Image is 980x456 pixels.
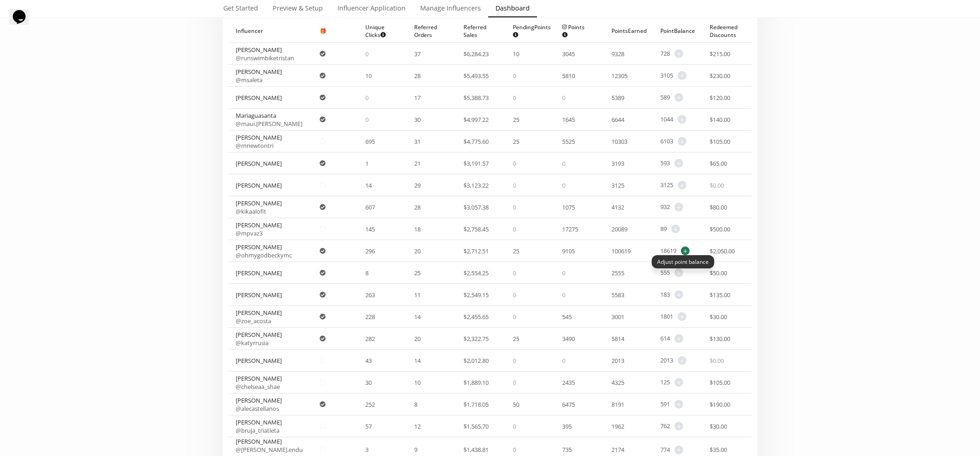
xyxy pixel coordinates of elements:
span: 1044 [660,115,673,124]
span: + [674,422,683,430]
span: 0 [365,50,369,58]
span: 10303 [611,137,627,146]
a: @ohmygodbeckymc [236,251,292,259]
span: 0 [562,181,565,189]
div: Influencer [236,19,305,42]
div: Redeemed Discounts [710,19,744,42]
span: 20 [414,247,421,255]
span: 5583 [611,291,624,299]
span: 0 [513,291,516,299]
span: 1 [365,159,369,168]
span: 8 [365,269,369,277]
span: + [678,312,686,321]
div: [PERSON_NAME] [236,269,282,277]
span: 9328 [611,50,624,58]
span: 1962 [611,422,624,430]
span: + [674,334,683,343]
a: @zoe_acosta [236,317,271,325]
span: 774 [660,446,670,454]
span: 14 [365,181,372,189]
div: [PERSON_NAME] [236,181,282,189]
span: $ 215.00 [710,50,730,58]
span: $ 30.00 [710,422,727,430]
span: 30 [414,115,421,124]
span: 3125 [660,181,673,189]
span: 2174 [611,446,624,454]
span: + [678,137,686,146]
span: 89 [660,225,667,233]
span: 2555 [611,269,624,277]
span: 10 [513,50,519,58]
span: 0 [513,269,516,277]
span: $ 2,554.25 [464,269,489,277]
span: $ 30.00 [710,313,727,321]
span: 0 [513,356,516,365]
span: 0 [513,422,516,430]
span: $ 120.00 [710,94,730,102]
span: 589 [660,93,670,102]
div: [PERSON_NAME] [236,396,282,413]
span: $ 105.00 [710,378,730,387]
div: [PERSON_NAME] [236,374,282,391]
div: Adjust point balance [652,255,714,268]
a: @runswimbiketristan [236,54,294,62]
div: [PERSON_NAME] [236,94,282,102]
span: $ 0.00 [710,181,724,189]
span: 12 [414,422,421,430]
span: 0 [562,356,565,365]
span: 43 [365,356,372,365]
span: + [678,71,686,80]
div: [PERSON_NAME] [236,199,282,215]
span: 0 [513,72,516,80]
span: 555 [660,268,670,277]
span: $ 4,997.22 [464,115,489,124]
span: $ 50.00 [710,269,727,277]
div: [PERSON_NAME] [236,243,292,259]
span: $ 190.00 [710,400,730,409]
a: @kikaalofit [236,207,266,215]
span: 0 [513,378,516,387]
span: 0 [513,446,516,454]
div: [PERSON_NAME] [236,309,282,325]
div: [PERSON_NAME] [236,330,282,347]
span: 12305 [611,72,627,80]
span: 3490 [562,335,575,343]
a: @bruja_triatleta [236,426,279,435]
span: 395 [562,422,572,430]
span: 0 [562,291,565,299]
a: @katyrrusia [236,339,269,347]
span: $ 2,455.65 [464,313,489,321]
span: 57 [365,422,372,430]
div: [PERSON_NAME] [236,356,282,365]
span: 2435 [562,378,575,387]
span: 0 [562,269,565,277]
span: 9105 [562,247,575,255]
span: 296 [365,247,375,255]
span: 614 [660,334,670,343]
span: $ 3,191.57 [464,159,489,168]
div: [PERSON_NAME] [236,291,282,299]
span: 0 [513,159,516,168]
span: 2013 [660,356,673,365]
span: 1645 [562,115,575,124]
span: $ 135.00 [710,291,730,299]
span: 10 [365,72,372,80]
span: + [674,378,683,387]
span: 31 [414,137,421,146]
span: 183 [660,290,670,299]
span: 1801 [660,312,673,321]
span: 3125 [611,181,624,189]
span: $ 65.00 [710,159,727,168]
span: 695 [365,137,375,146]
span: 29 [414,181,421,189]
div: [PERSON_NAME] [236,418,282,435]
span: 932 [660,203,670,211]
span: 5814 [611,335,624,343]
span: 3001 [611,313,624,321]
div: [PERSON_NAME] [236,133,282,150]
span: 17 [414,94,421,102]
span: $ 2,050.00 [710,247,735,255]
span: 6103 [660,137,673,146]
span: + [671,225,680,233]
span: + [674,159,683,168]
